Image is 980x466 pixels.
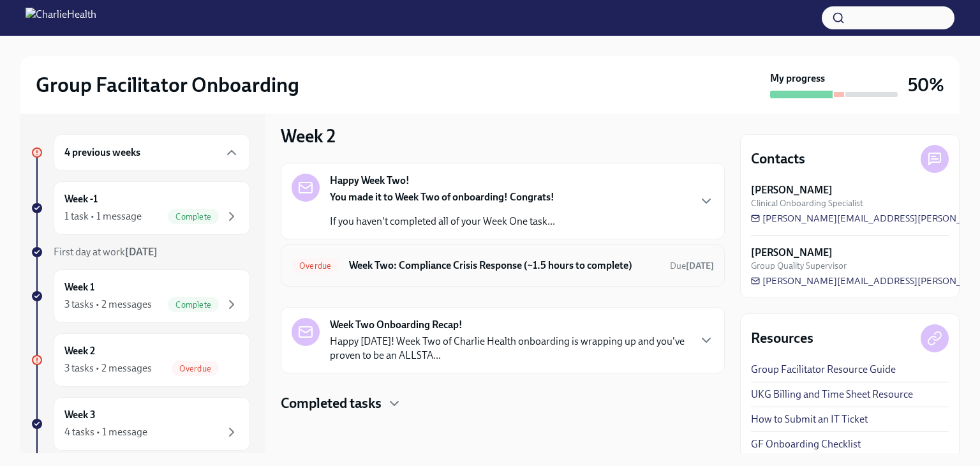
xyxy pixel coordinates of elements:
[31,245,250,259] a: First day at work[DATE]
[64,425,147,439] div: 4 tasks • 1 message
[64,297,152,312] div: 3 tasks • 2 messages
[770,71,825,86] strong: My progress
[168,212,219,222] span: Complete
[330,191,554,203] strong: You made it to Week Two of onboarding! Congrats!
[31,333,250,387] a: Week 23 tasks • 2 messagesOverdue
[125,246,158,258] strong: [DATE]
[281,394,725,413] div: Completed tasks
[64,209,142,223] div: 1 task • 1 message
[54,246,158,258] span: First day at work
[751,149,805,169] h4: Contacts
[31,181,250,235] a: Week -11 task • 1 messageComplete
[330,214,555,229] p: If you haven't completed all of your Week One task...
[31,397,250,451] a: Week 34 tasks • 1 message
[36,72,299,98] h2: Group Facilitator Onboarding
[670,260,714,272] span: September 16th, 2025 10:00
[64,408,96,422] h6: Week 3
[64,361,152,375] div: 3 tasks • 2 messages
[281,394,382,413] h4: Completed tasks
[349,259,660,273] h6: Week Two: Compliance Crisis Response (~1.5 hours to complete)
[751,246,833,260] strong: [PERSON_NAME]
[26,8,96,28] img: CharlieHealth
[751,412,868,426] a: How to Submit an IT Ticket
[686,260,714,271] strong: [DATE]
[751,183,833,197] strong: [PERSON_NAME]
[908,73,944,96] h3: 50%
[64,280,94,294] h6: Week 1
[751,329,813,348] h4: Resources
[64,146,140,160] h6: 4 previous weeks
[751,437,861,451] a: GF Onboarding Checklist
[751,363,896,377] a: Group Facilitator Resource Guide
[292,255,714,276] a: OverdueWeek Two: Compliance Crisis Response (~1.5 hours to complete)Due[DATE]
[31,269,250,323] a: Week 13 tasks • 2 messagesComplete
[330,174,410,188] strong: Happy Week Two!
[281,124,336,147] h3: Week 2
[330,334,688,363] p: Happy [DATE]! Week Two of Charlie Health onboarding is wrapping up and you've proven to be an ALL...
[751,260,847,272] span: Group Quality Supervisor
[751,197,863,209] span: Clinical Onboarding Specialist
[64,344,95,358] h6: Week 2
[54,134,250,171] div: 4 previous weeks
[64,192,98,206] h6: Week -1
[168,300,219,310] span: Complete
[751,387,913,402] a: UKG Billing and Time Sheet Resource
[292,261,339,271] span: Overdue
[172,364,219,373] span: Overdue
[670,260,714,271] span: Due
[330,318,463,332] strong: Week Two Onboarding Recap!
